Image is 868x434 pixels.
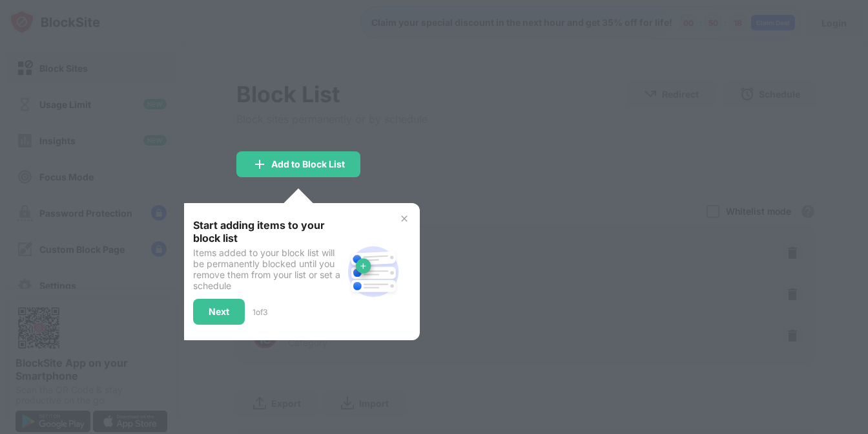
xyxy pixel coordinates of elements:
[193,247,342,291] div: Items added to your block list will be permanently blocked until you remove them from your list o...
[253,307,267,317] div: 1 of 3
[399,213,409,224] img: x-button.svg
[271,159,345,169] div: Add to Block List
[342,241,404,303] img: block-site.svg
[209,307,229,317] div: Next
[193,219,342,244] div: Start adding items to your block list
